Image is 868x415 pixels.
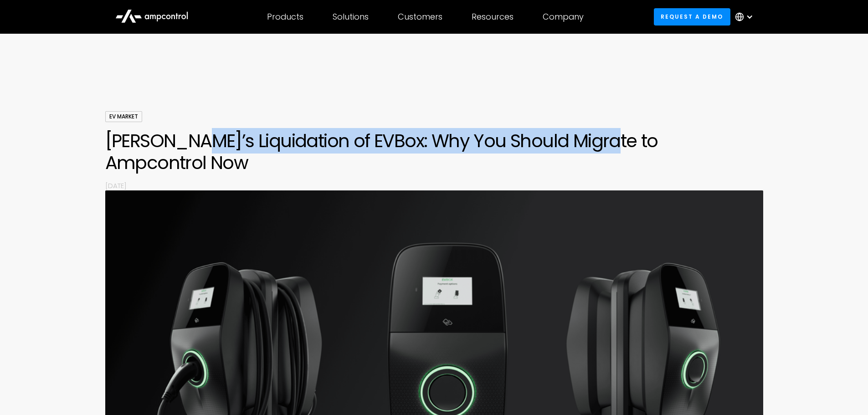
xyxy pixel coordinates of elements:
[105,181,763,190] p: [DATE]
[105,111,142,122] div: EV Market
[398,12,442,22] div: Customers
[472,12,514,22] div: Resources
[543,12,584,22] div: Company
[267,12,303,22] div: Products
[105,130,763,174] h1: [PERSON_NAME]’s Liquidation of EVBox: Why You Should Migrate to Ampcontrol Now
[654,8,730,25] a: Request a demo
[333,12,369,22] div: Solutions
